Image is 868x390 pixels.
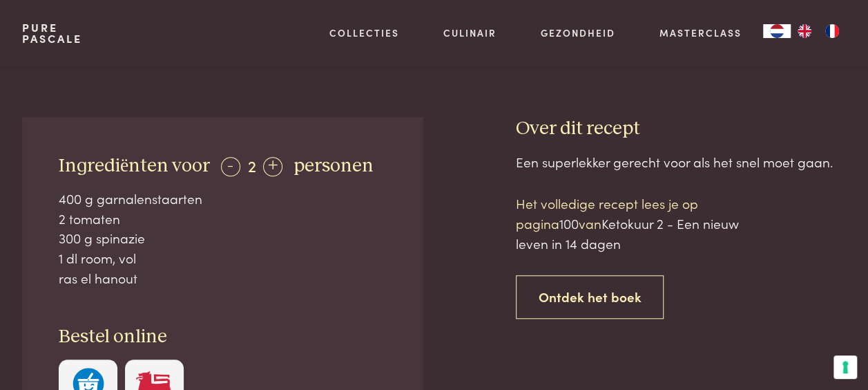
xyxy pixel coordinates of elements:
[59,268,386,288] div: ras el hanout
[559,214,579,232] span: 100
[516,152,847,172] div: Een superlekker gerecht voor als het snel moet gaan.
[248,154,256,176] span: 2
[59,189,386,209] div: 400 g garnalenstaarten
[516,117,847,141] h3: Over dit recept
[541,26,615,40] a: Gezondheid
[59,325,386,349] h3: Bestel online
[763,24,791,38] a: NL
[263,157,282,176] div: +
[59,228,386,248] div: 300 g spinazie
[59,248,386,268] div: 1 dl room, vol
[659,26,741,40] a: Masterclass
[293,156,374,176] span: personen
[59,156,210,176] span: Ingrediënten voor
[329,26,399,40] a: Collecties
[763,24,791,38] div: Language
[833,355,857,379] button: Uw voorkeuren voor toestemming voor trackingtechnologieën
[763,24,846,38] aside: Language selected: Nederlands
[22,22,82,44] a: PurePascale
[516,194,751,253] p: Het volledige recept lees je op pagina van
[221,157,240,176] div: -
[791,24,818,38] a: EN
[59,209,386,229] div: 2 tomaten
[516,275,664,319] a: Ontdek het boek
[818,24,846,38] a: FR
[443,26,496,40] a: Culinair
[791,24,846,38] ul: Language list
[516,214,739,252] span: Ketokuur 2 - Een nieuw leven in 14 dagen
